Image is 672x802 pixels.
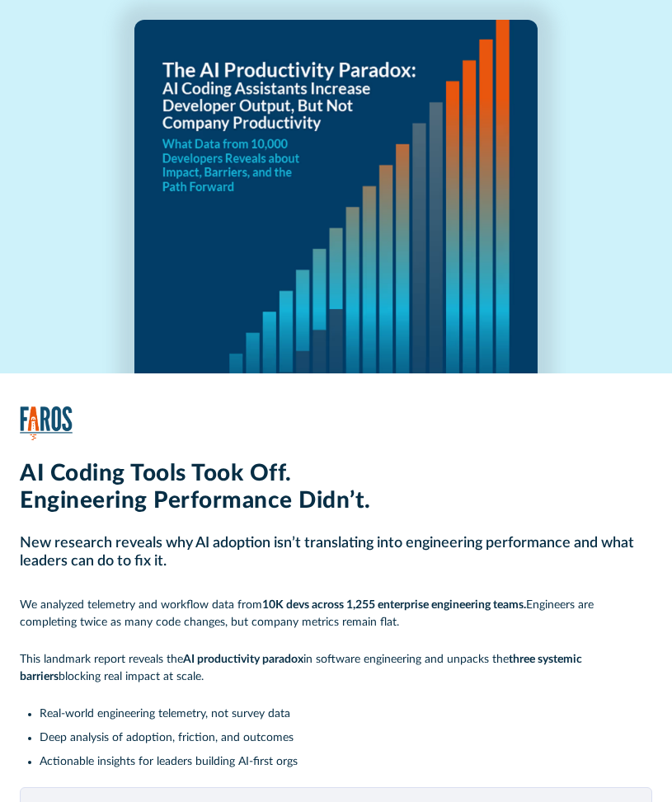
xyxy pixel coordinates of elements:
[262,599,526,611] strong: 10K devs across 1,255 enterprise engineering teams.
[20,406,73,440] img: Faros Logo
[20,597,651,631] p: We analyzed telemetry and workflow data from Engineers are completing twice as many code changes,...
[40,706,651,723] li: Real-world engineering telemetry, not survey data
[20,535,651,570] h2: New research reveals why AI adoption isn’t translating into engineering performance and what lead...
[20,460,651,488] h1: AI Coding Tools Took Off.
[40,729,651,747] li: Deep analysis of adoption, friction, and outcomes
[183,654,303,665] strong: AI productivity paradox
[20,651,651,686] p: This landmark report reveals the in software engineering and unpacks the blocking real impact at ...
[40,753,651,771] li: Actionable insights for leaders building AI-first orgs
[20,487,651,515] h1: Engineering Performance Didn’t.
